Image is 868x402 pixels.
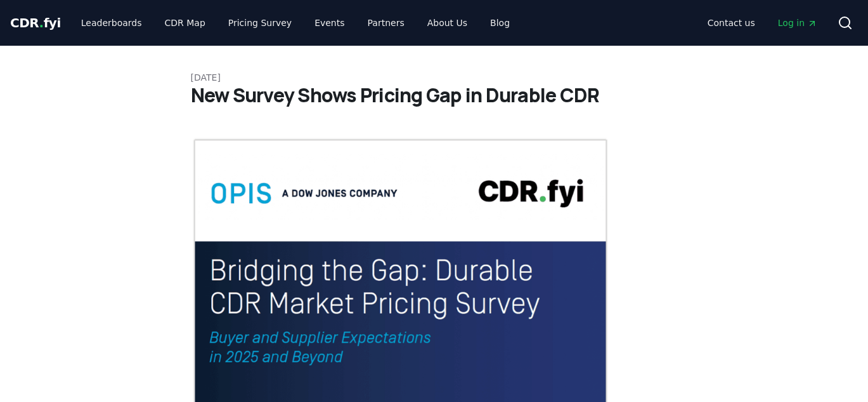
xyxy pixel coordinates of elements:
a: Pricing Survey [218,11,302,34]
span: Log in [778,17,817,29]
a: Partners [358,11,415,34]
a: Contact us [697,11,765,34]
a: Blog [480,11,520,34]
p: [DATE] [191,71,678,84]
a: Log in [768,11,827,34]
nav: Main [697,11,827,34]
a: Events [304,11,354,34]
a: CDR.fyi [10,14,61,32]
a: Leaderboards [71,11,152,34]
span: CDR fyi [10,15,61,30]
span: . [39,15,44,30]
a: CDR Map [155,11,216,34]
h1: New Survey Shows Pricing Gap in Durable CDR [191,84,678,107]
a: About Us [417,11,477,34]
nav: Main [71,11,520,34]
